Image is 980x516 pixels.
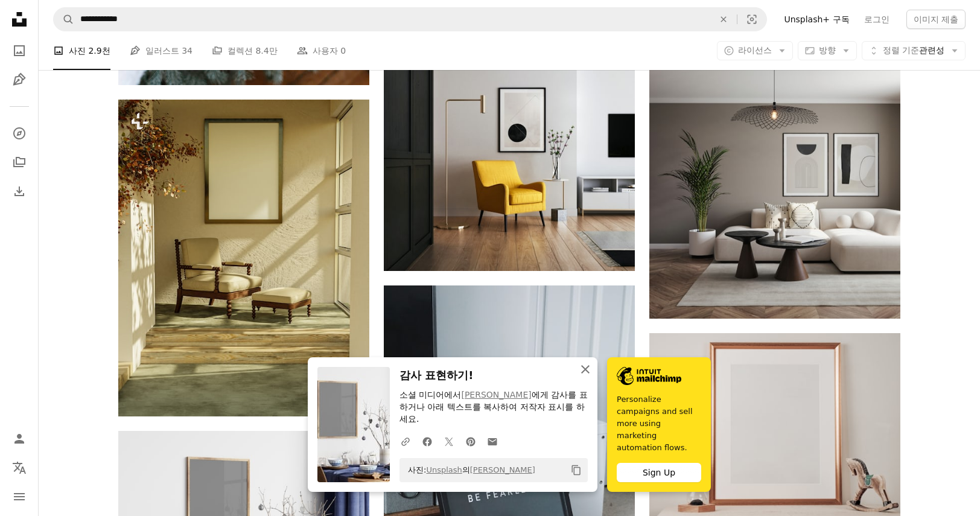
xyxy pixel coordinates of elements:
[255,44,277,57] span: 8.4만
[883,45,919,55] span: 정렬 기준
[798,41,857,60] button: 방향
[607,357,711,492] a: Personalize campaigns and sell more using marketing automation flows.Sign Up
[737,8,766,31] button: 시각적 검색
[566,460,587,480] button: 클립보드에 복사하기
[384,154,635,165] a: brown wooden framed yellow padded chair
[649,60,900,319] img: 흰색 소파와 테이블이 있는 거실
[777,10,856,29] a: Unsplash+ 구독
[53,7,767,31] form: 사이트 전체에서 이미지 찾기
[54,8,74,31] button: Unsplash 검색
[819,45,836,55] span: 방향
[717,41,793,60] button: 라이선스
[7,121,31,145] a: 탐색
[118,252,369,263] a: 액자 앞의 의자와 오토만
[461,390,531,400] a: [PERSON_NAME]
[7,7,31,34] a: 홈 — Unsplash
[438,429,460,453] a: Twitter에 공유
[7,485,31,509] button: 메뉴
[617,393,701,454] span: Personalize campaigns and sell more using marketing automation flows.
[130,31,192,70] a: 일러스트 34
[649,422,900,433] a: 갈색 나무 테이블에 흰색 나무 액자 거울
[416,429,438,453] a: Facebook에 공유
[7,427,31,451] a: 로그인 / 가입
[212,31,278,70] a: 컬렉션 8.4만
[883,45,944,57] span: 관련성
[470,465,535,474] a: [PERSON_NAME]
[7,68,31,92] a: 일러스트
[857,10,897,29] a: 로그인
[649,183,900,194] a: 흰색 소파와 테이블이 있는 거실
[906,10,966,29] button: 이미지 제출
[738,45,772,55] span: 라이선스
[7,150,31,174] a: 컬렉션
[862,41,966,60] button: 정렬 기준관련성
[399,367,588,384] h3: 감사 표현하기!
[297,31,346,70] a: 사용자 0
[118,100,369,416] img: 액자 앞의 의자와 오토만
[617,367,681,385] img: file-1690386555781-336d1949dad1image
[7,179,31,203] a: 다운로드 내역
[399,389,588,425] p: 소셜 미디어에서 에게 감사를 표하거나 아래 텍스트를 복사하여 저작자 표시를 하세요.
[482,429,503,453] a: 이메일로 공유에 공유
[460,429,482,453] a: Pinterest에 공유
[617,463,701,482] div: Sign Up
[7,39,31,63] a: 사진
[384,503,635,514] a: 검은 사진 프레임
[384,49,635,271] img: brown wooden framed yellow padded chair
[340,44,346,57] span: 0
[710,8,737,31] button: 삭제
[426,465,462,474] a: Unsplash
[402,460,535,480] span: 사진: 의
[182,44,192,57] span: 34
[7,456,31,480] button: 언어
